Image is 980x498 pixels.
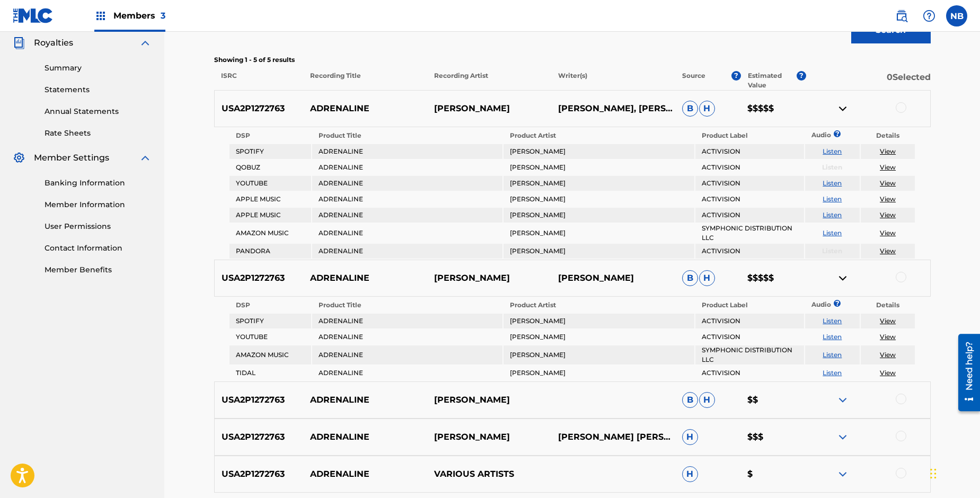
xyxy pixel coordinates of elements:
th: Product Title [312,128,502,143]
p: Showing 1 - 5 of 5 results [214,55,931,65]
td: ACTIVISION [695,208,804,223]
p: [PERSON_NAME] [427,431,551,443]
a: Listen [823,333,842,341]
a: Listen [823,351,842,359]
td: [PERSON_NAME] [504,224,694,243]
th: Details [861,298,915,313]
span: ? [837,130,837,137]
td: ADRENALINE [312,160,502,175]
td: QOBUZ [229,160,311,175]
img: expand [836,394,849,406]
td: AMAZON MUSIC [229,345,311,364]
span: H [682,466,698,482]
th: Product Artist [504,298,694,313]
td: [PERSON_NAME] [504,208,694,223]
th: Product Artist [504,128,694,143]
p: Writer(s) [551,71,675,90]
p: VARIOUS ARTISTS [427,468,551,481]
span: H [699,392,715,408]
a: Member Information [45,199,152,210]
td: [PERSON_NAME] [504,345,694,364]
td: SPOTIFY [229,314,311,328]
a: View [880,179,896,187]
th: DSP [229,128,311,143]
a: User Permissions [45,221,152,232]
td: ADRENALINE [312,144,502,159]
a: Listen [823,179,842,187]
p: ISRC [214,71,303,90]
th: Product Label [695,298,804,313]
td: ADRENALINE [312,224,502,243]
a: Summary [45,63,152,74]
a: Member Benefits [45,264,152,275]
td: SYMPHONIC DISTRIBUTION LLC [695,345,804,364]
td: ACTIVISION [695,192,804,207]
td: YOUTUBE [229,330,311,344]
p: ADRENALINE [303,102,427,115]
a: Public Search [891,5,912,26]
a: View [880,369,896,377]
td: TIDAL [229,366,311,380]
img: contract [836,102,849,115]
p: Listen [805,163,860,172]
td: APPLE MUSIC [229,208,311,223]
p: ADRENALINE [303,431,427,443]
td: ADRENALINE [312,176,502,191]
td: [PERSON_NAME] [504,314,694,328]
img: help [923,10,935,22]
p: Estimated Value [748,71,797,90]
td: [PERSON_NAME] [504,160,694,175]
p: [PERSON_NAME] [PERSON_NAME] [551,431,675,443]
td: ADRENALINE [312,345,502,364]
p: Recording Title [303,71,427,90]
a: Listen [823,195,842,203]
a: Listen [823,147,842,155]
td: [PERSON_NAME] [504,330,694,344]
td: APPLE MUSIC [229,192,311,207]
a: Rate Sheets [45,128,152,139]
div: Drag [930,458,937,490]
a: View [880,317,896,325]
div: Help [919,5,940,26]
p: Audio [805,300,818,309]
iframe: Resource Center [950,330,980,415]
a: Listen [823,369,842,377]
span: Members [113,10,165,22]
th: Product Title [312,298,502,313]
a: Annual Statements [45,106,152,117]
p: USA2P1272763 [215,102,304,115]
span: H [699,270,715,286]
td: ACTIVISION [695,144,804,159]
p: [PERSON_NAME] [551,272,675,284]
a: View [880,211,896,219]
span: H [699,101,715,117]
p: USA2P1272763 [215,468,304,481]
td: [PERSON_NAME] [504,192,694,207]
td: SPOTIFY [229,144,311,159]
img: expand [836,468,849,481]
td: [PERSON_NAME] [504,366,694,380]
th: Product Label [695,128,804,143]
td: PANDORA [229,244,311,259]
p: [PERSON_NAME], [PERSON_NAME] [551,102,675,115]
td: ADRENALINE [312,244,502,259]
td: [PERSON_NAME] [504,144,694,159]
a: Statements [45,84,152,95]
a: Listen [823,317,842,325]
td: ADRENALINE [312,314,502,328]
td: [PERSON_NAME] [504,176,694,191]
span: Member Settings [34,152,109,164]
a: View [880,333,896,341]
p: [PERSON_NAME] [427,102,551,115]
span: Royalties [34,37,73,49]
iframe: Chat Widget [927,447,980,498]
td: YOUTUBE [229,176,311,191]
p: USA2P1272763 [215,272,304,284]
th: DSP [229,298,311,313]
a: View [880,195,896,203]
td: ACTIVISION [695,160,804,175]
a: View [880,351,896,359]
